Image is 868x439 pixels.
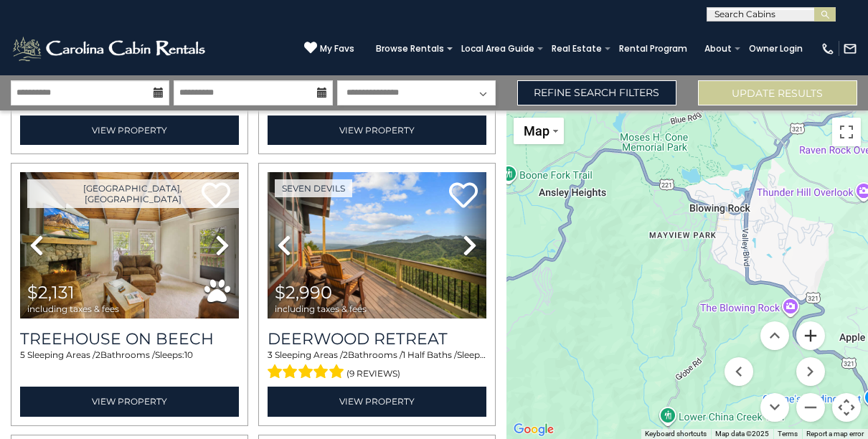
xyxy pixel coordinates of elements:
button: Move up [760,321,789,350]
button: Change map style [514,118,564,144]
div: Sleeping Areas / Bathrooms / Sleeps: [20,349,239,383]
span: including taxes & fees [27,304,119,313]
button: Move right [796,357,825,386]
span: 1 Half Baths / [402,349,457,360]
button: Keyboard shortcuts [645,429,707,439]
span: including taxes & fees [275,304,367,313]
a: Report a map error [806,430,864,438]
a: Rental Program [612,39,694,59]
img: thumbnail_169267637.jpeg [268,172,486,318]
a: Real Estate [544,39,609,59]
button: Zoom out [796,393,825,422]
span: Map [524,123,549,138]
button: Zoom in [796,321,825,350]
a: Browse Rentals [369,39,451,59]
button: Map camera controls [832,393,861,422]
span: (9 reviews) [346,364,400,383]
img: thumbnail_168730914.jpeg [20,172,239,318]
a: [GEOGRAPHIC_DATA], [GEOGRAPHIC_DATA] [27,179,239,208]
a: Local Area Guide [454,39,542,59]
img: Google [510,420,557,439]
button: Move left [725,357,753,386]
img: White-1-2.png [11,34,209,63]
a: Add to favorites [449,181,478,212]
a: View Property [268,387,486,416]
span: 2 [95,349,100,360]
a: Seven Devils [275,179,352,197]
span: Map data ©2025 [715,430,769,438]
span: $2,131 [27,282,75,303]
a: Terms (opens in new tab) [778,430,798,438]
span: $2,990 [275,282,332,303]
a: Deerwood Retreat [268,329,486,349]
a: Treehouse On Beech [20,329,239,349]
a: About [697,39,739,59]
a: My Favs [304,41,354,56]
span: My Favs [320,42,354,55]
div: Sleeping Areas / Bathrooms / Sleeps: [268,349,486,383]
a: Open this area in Google Maps (opens a new window) [510,420,557,439]
a: View Property [268,115,486,145]
img: phone-regular-white.png [821,42,835,56]
button: Update Results [698,80,857,105]
span: 10 [184,349,193,360]
button: Toggle fullscreen view [832,118,861,146]
a: View Property [20,115,239,145]
button: Move down [760,393,789,422]
span: 2 [343,349,348,360]
a: Owner Login [742,39,810,59]
span: 3 [268,349,273,360]
span: 5 [20,349,25,360]
a: View Property [20,387,239,416]
img: mail-regular-white.png [843,42,857,56]
a: Refine Search Filters [517,80,676,105]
